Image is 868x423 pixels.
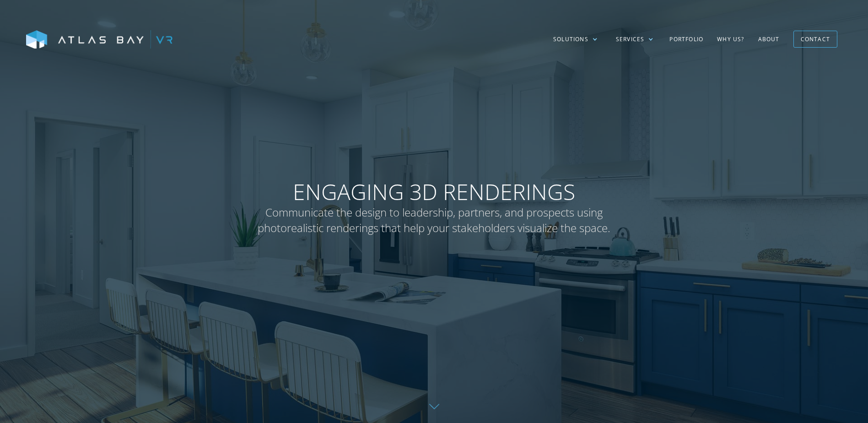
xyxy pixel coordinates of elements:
[553,35,588,43] div: Solutions
[663,26,710,53] a: Portfolio
[251,179,617,236] h1: Engaging 3D Renderings
[751,26,787,53] a: About
[616,35,645,43] div: Services
[429,404,439,409] img: Down further on page
[710,26,751,53] a: Why US?
[251,205,617,235] span: Communicate the design to leadership, partners, and prospects using photorealistic renderings tha...
[26,30,173,49] img: Atlas Bay VR Logo
[793,31,837,48] a: Contact
[801,32,830,46] div: Contact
